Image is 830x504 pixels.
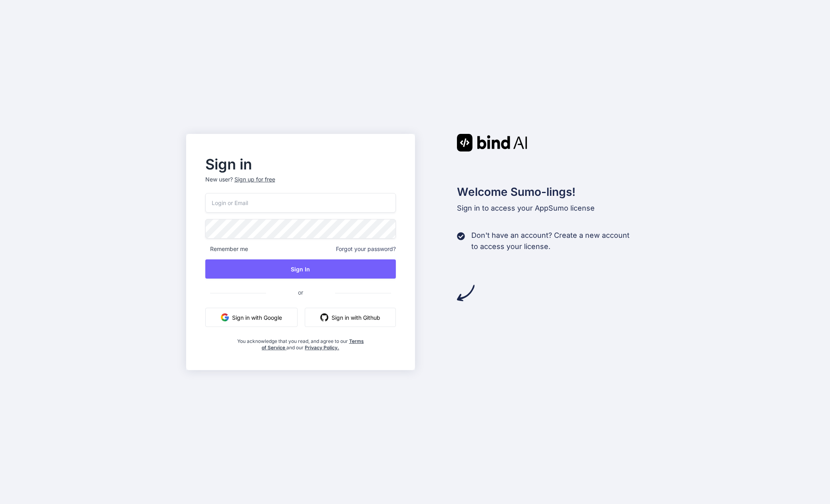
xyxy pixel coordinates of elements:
input: Login or Email [205,193,396,213]
a: Terms of Service [262,338,364,351]
span: Forgot your password? [336,245,396,253]
div: You acknowledge that you read, and agree to our and our [237,333,364,351]
p: Sign in to access your AppSumo license [457,203,644,214]
img: github [320,313,328,321]
div: Sign up for free [234,175,275,183]
button: Sign in with Google [205,308,298,327]
a: Privacy Policy. [305,345,339,351]
p: Don't have an account? Create a new account to access your license. [471,230,629,252]
img: arrow [457,284,475,302]
span: or [266,283,335,302]
h2: Sign in [205,158,396,171]
button: Sign In [205,259,396,279]
button: Sign in with Github [305,308,396,327]
h2: Welcome Sumo-lings! [457,183,644,200]
span: Remember me [205,245,248,253]
p: New user? [205,175,396,193]
img: google [221,313,229,321]
img: Bind AI logo [457,134,527,151]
